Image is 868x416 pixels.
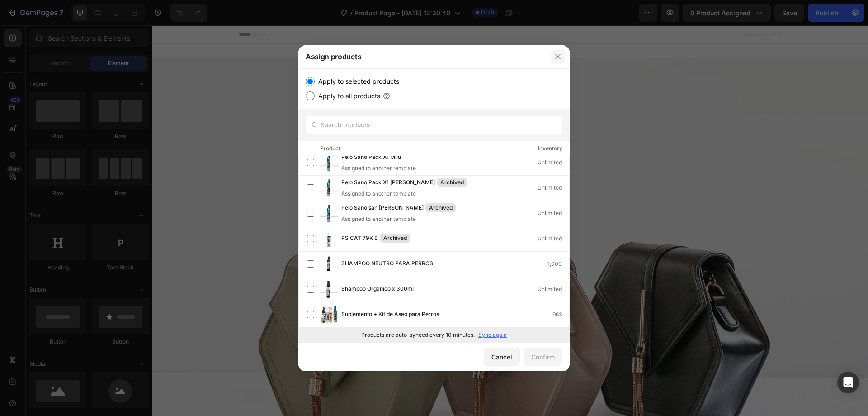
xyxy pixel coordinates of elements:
[547,259,569,268] div: 1,000
[491,352,512,362] div: Cancel
[531,352,555,362] div: Confirm
[437,178,467,187] div: Archived
[425,203,456,212] div: Archived
[14,14,22,22] img: logo_orange.svg
[25,14,44,22] div: v 4.0.25
[47,53,69,59] div: Dominio
[538,144,562,153] div: Inventory
[341,310,439,320] span: Suplemento + Kit de Aseo para Perros
[320,144,340,153] div: Product
[478,331,507,339] p: Sync again
[538,234,569,243] div: Unlimited
[38,53,45,60] img: tab_domain_overview_orange.svg
[380,234,410,243] div: Archived
[320,179,338,197] img: product-img
[341,190,482,198] div: Assigned to another template
[320,204,338,222] img: product-img
[320,230,338,248] img: product-img
[524,348,562,366] button: Confirm
[315,76,399,87] label: Apply to selected products
[837,372,859,393] div: Open Intercom Messenger
[341,164,416,172] div: Assigned to another template
[14,24,22,31] img: website_grey.svg
[361,331,475,339] p: Products are auto-synced every 10 minutes.
[341,234,378,244] span: PS CAT 79K B
[315,91,380,101] label: Apply to all products
[320,280,338,298] img: product-img
[538,209,569,218] div: Unlimited
[341,178,435,188] span: Pelo Sano Pack X1 [PERSON_NAME]
[341,284,414,294] span: Shampoo Organico x 300ml
[538,183,569,192] div: Unlimited
[306,116,562,134] input: Search products
[538,158,569,167] div: Unlimited
[96,53,104,60] img: tab_keywords_by_traffic_grey.svg
[552,310,569,319] div: 963
[484,348,520,366] button: Cancel
[341,153,401,163] span: Pelo Sano Pack X1 Milu
[298,69,570,342] div: />
[341,203,424,213] span: Pelo Sano san [PERSON_NAME]
[298,45,546,68] div: Assign products
[341,259,433,269] span: SHAMPOO NEUTRO PARA PERROS
[320,153,338,172] img: product-img
[320,255,338,273] img: product-img
[106,53,144,59] div: Palabras clave
[320,306,338,324] img: product-img
[538,285,569,294] div: Unlimited
[341,215,471,223] div: Assigned to another template
[24,24,101,31] div: Dominio: [DOMAIN_NAME]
